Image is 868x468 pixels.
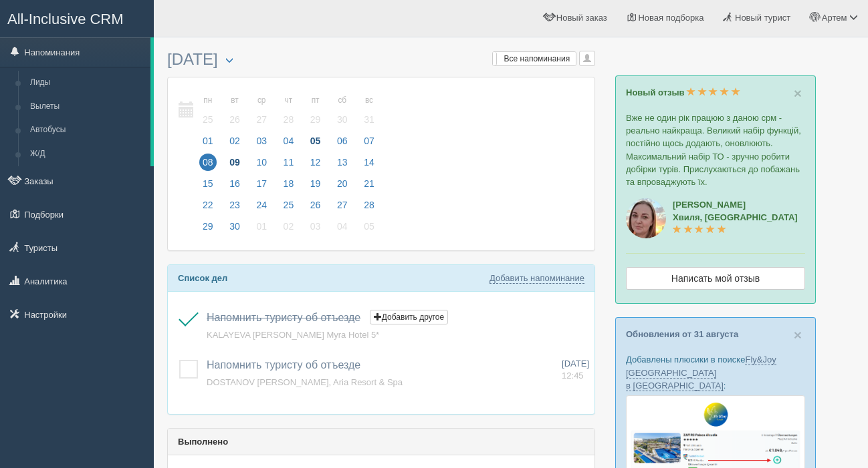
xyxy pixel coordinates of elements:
a: сб 30 [330,87,355,134]
span: 11 [280,154,298,171]
a: 27 [330,198,355,219]
span: Новая подборка [638,13,703,23]
a: 23 [222,198,247,219]
a: 25 [276,198,302,219]
span: 20 [334,175,351,192]
span: 15 [199,175,217,192]
span: 26 [307,196,324,214]
span: 22 [199,196,217,214]
span: 28 [360,196,378,214]
a: 29 [195,219,221,240]
span: 04 [280,132,298,150]
small: вс [360,95,378,106]
span: 17 [253,175,270,192]
small: пт [307,95,324,106]
a: 16 [222,176,247,198]
a: чт 28 [276,87,302,134]
span: 07 [360,132,378,150]
a: пн 25 [195,87,221,134]
a: 03 [249,134,274,155]
a: 03 [303,219,328,240]
span: 05 [360,218,378,235]
span: 01 [253,218,270,235]
a: пт 29 [303,87,328,134]
span: 30 [334,111,351,128]
span: 03 [307,218,324,235]
span: 24 [253,196,270,214]
a: Лиды [24,71,150,95]
span: 02 [280,218,298,235]
a: 02 [222,134,247,155]
span: 12 [307,154,324,171]
span: 27 [334,196,351,214]
p: Вже не один рік працюю з даною срм - реально найкраща. Великий набір функцій, постійно щось додаю... [626,111,805,188]
a: [PERSON_NAME]Хвиля, [GEOGRAPHIC_DATA] [673,200,798,235]
span: 04 [334,218,351,235]
a: Ж/Д [24,142,150,166]
a: 02 [276,219,302,240]
a: 05 [356,219,378,240]
a: 19 [303,176,328,198]
a: 01 [249,219,274,240]
a: Автобусы [24,118,150,142]
span: 09 [226,154,243,171]
small: ср [253,95,270,106]
a: 17 [249,176,274,198]
a: 07 [356,134,378,155]
a: 14 [356,155,378,176]
span: × [794,85,802,101]
span: Напомнить туристу об отъезде [207,359,360,371]
span: 29 [199,218,217,235]
span: [DATE] [562,359,589,369]
a: 18 [276,176,302,198]
span: 02 [226,132,243,150]
a: Напомнить туристу об отъезде [207,312,360,323]
a: вт 26 [222,87,247,134]
small: сб [334,95,351,106]
a: 05 [303,134,328,155]
a: 15 [195,176,221,198]
a: Написать мой отзыв [626,267,805,290]
span: 05 [307,132,324,150]
span: 03 [253,132,270,150]
span: 30 [226,218,243,235]
b: Список дел [178,273,227,283]
span: 08 [199,154,217,171]
span: 23 [226,196,243,214]
a: 12 [303,155,328,176]
span: 26 [226,111,243,128]
span: 18 [280,175,298,192]
a: Добавить напоминание [490,273,584,284]
button: Close [794,86,802,100]
a: 08 [195,155,221,176]
a: 21 [356,176,378,198]
a: 13 [330,155,355,176]
a: KALAYEVA [PERSON_NAME] Myra Hotel 5* [207,330,379,340]
a: 01 [195,134,221,155]
span: 31 [360,111,378,128]
span: All-Inclusive CRM [7,11,124,27]
a: ср 27 [249,87,274,134]
a: 09 [222,155,247,176]
span: × [794,327,802,342]
small: вт [226,95,243,106]
span: Новый турист [735,13,790,23]
span: 06 [334,132,351,150]
button: Добавить другое [370,310,448,324]
span: 13 [334,154,351,171]
a: 28 [356,198,378,219]
span: Все напоминания [504,54,570,63]
span: 21 [360,175,378,192]
a: DOSTANOV [PERSON_NAME], Aria Resort & Spa [207,377,403,387]
span: 14 [360,154,378,171]
a: 10 [249,155,274,176]
small: пн [199,95,217,106]
span: 12:45 [562,371,584,381]
b: Выполнено [178,437,228,447]
span: Артем [822,13,847,23]
span: 27 [253,111,270,128]
a: вс 31 [356,87,378,134]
